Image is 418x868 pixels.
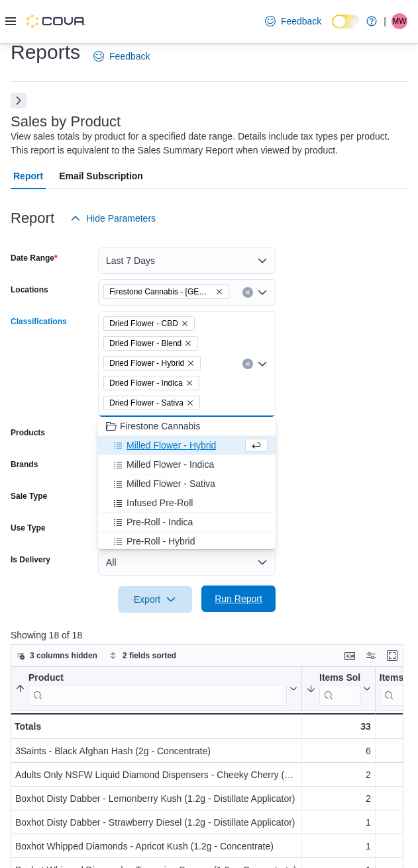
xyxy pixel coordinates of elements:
[11,284,48,295] label: Locations
[123,650,176,661] span: 2 fields sorted
[103,336,198,351] span: Dried Flower - Blend
[201,586,276,612] button: Run Report
[15,672,297,705] button: Product
[103,396,200,410] span: Dried Flower - Sativa
[109,317,178,330] span: Dried Flower - CBD
[319,672,360,705] div: Items Sold
[306,672,371,705] button: Items Sold
[15,814,297,830] div: Boxhot Disty Dabber - Strawberry Diesel (1.2g - Distillate Applicator)
[11,316,67,327] label: Classifications
[103,316,195,331] span: Dried Flower - CBD
[363,648,379,664] button: Display options
[98,455,276,474] button: Milled Flower - Indica
[392,13,407,29] div: Mike Wilson
[332,28,333,29] span: Dark Mode
[11,93,26,108] button: Next
[384,648,400,664] button: Enter fullscreen
[185,379,193,387] button: Remove Dried Flower - Indica from selection in this group
[215,288,223,296] button: Remove Firestone Cannabis - Sylvan Lake from selection in this group
[28,672,287,684] div: Product
[103,356,201,370] span: Dried Flower - Hybrid
[98,247,276,274] button: Last 7 Days
[392,13,406,29] span: MW
[98,474,276,494] button: Milled Flower - Sativa
[103,284,229,299] span: Firestone Cannabis - Sylvan Lake
[15,838,297,854] div: Boxhot Whipped Diamonds - Apricot Kush (1.2g - Concentrate)
[86,212,156,225] span: Hide Parameters
[15,791,297,806] div: Boxhot Disty Dabber - Lemonberry Kush (1.2g - Distillate Applicator)
[98,494,276,513] button: Infused Pre-Roll
[332,15,360,28] input: Dark Mode
[215,592,262,605] span: Run Report
[109,357,184,370] span: Dried Flower - Hybrid
[11,427,45,438] label: Products
[109,50,150,63] span: Feedback
[98,436,276,455] button: Milled Flower - Hybrid
[109,396,183,410] span: Dried Flower - Sativa
[15,767,297,783] div: Adults Only NSFW Liquid Diamond Dispensers - Cheeky Cherry (1g - Concentrate)
[186,399,194,407] button: Remove Dried Flower - Sativa from selection in this group
[103,376,199,390] span: Dried Flower - Indica
[342,648,358,664] button: Keyboard shortcuts
[109,376,183,390] span: Dried Flower - Indica
[127,439,216,452] span: Milled Flower - Hybrid
[306,791,371,806] div: 2
[65,205,161,232] button: Hide Parameters
[28,672,287,705] div: Product
[184,339,192,347] button: Remove Dried Flower - Blend from selection in this group
[281,15,321,28] span: Feedback
[30,650,97,661] span: 3 columns hidden
[11,39,80,65] h1: Reports
[98,513,276,532] button: Pre-Roll - Indica
[127,458,214,471] span: Milled Flower - Indica
[98,417,276,436] button: Firestone Cannabis
[126,586,184,613] span: Export
[11,459,38,470] label: Brands
[13,163,43,189] span: Report
[59,163,143,189] span: Email Subscription
[242,359,253,369] button: Clear input
[242,287,253,298] button: Clear input
[181,320,189,327] button: Remove Dried Flower - CBD from selection in this group
[187,359,195,367] button: Remove Dried Flower - Hybrid from selection in this group
[127,496,193,509] span: Infused Pre-Roll
[127,515,193,529] span: Pre-Roll - Indica
[306,814,371,830] div: 1
[109,337,182,350] span: Dried Flower - Blend
[319,672,360,684] div: Items Sold
[127,477,215,490] span: Milled Flower - Sativa
[88,43,155,69] a: Feedback
[11,523,45,533] label: Use Type
[11,114,121,130] h3: Sales by Product
[11,253,58,263] label: Date Range
[118,586,192,613] button: Export
[109,285,213,298] span: Firestone Cannabis - [GEOGRAPHIC_DATA]
[26,15,86,28] img: Cova
[15,718,297,734] div: Totals
[15,743,297,759] div: 3Saints - Black Afghan Hash (2g - Concentrate)
[120,419,200,433] span: Firestone Cannabis
[98,549,276,576] button: All
[104,648,182,664] button: 2 fields sorted
[127,535,195,548] span: Pre-Roll - Hybrid
[11,554,50,565] label: Is Delivery
[11,130,401,157] div: View sales totals by product for a specified date range. Details include tax types per product. T...
[11,648,103,664] button: 3 columns hidden
[257,359,268,369] button: Close list of options
[306,767,371,783] div: 2
[260,8,327,34] a: Feedback
[306,718,371,734] div: 33
[384,13,386,29] p: |
[98,532,276,551] button: Pre-Roll - Hybrid
[306,743,371,759] div: 6
[257,287,268,298] button: Open list of options
[306,838,371,854] div: 1
[11,629,407,642] p: Showing 18 of 18
[11,491,47,501] label: Sale Type
[11,210,54,226] h3: Report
